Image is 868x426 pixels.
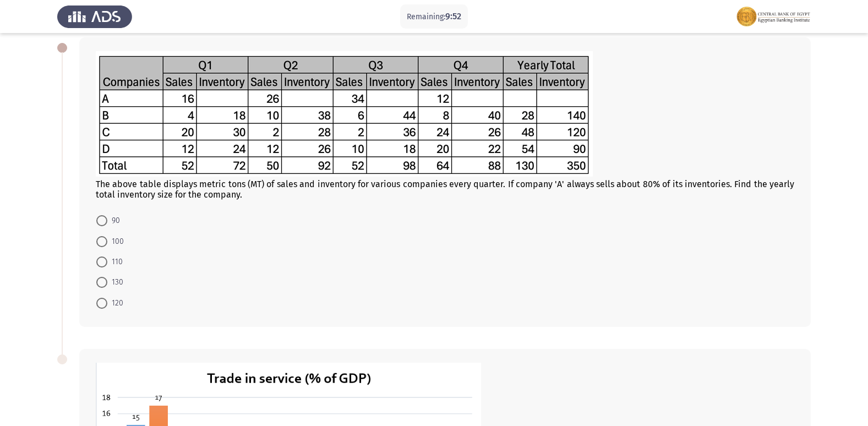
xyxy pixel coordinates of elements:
[736,1,811,32] img: Assessment logo of FOCUS Assessment 3 Modules EN
[96,51,593,177] img: UUUucG5nMTcyNDIzODE3Njc3Mg==.png
[445,11,461,21] span: 9:52
[57,1,132,32] img: Assess Talent Management logo
[96,179,794,200] div: The above table displays metric tons (MT) of sales and inventory for various companies every quar...
[107,255,123,269] span: 110
[107,235,124,248] span: 100
[107,276,123,289] span: 130
[107,214,120,227] span: 90
[107,297,123,310] span: 120
[407,10,461,24] p: Remaining:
